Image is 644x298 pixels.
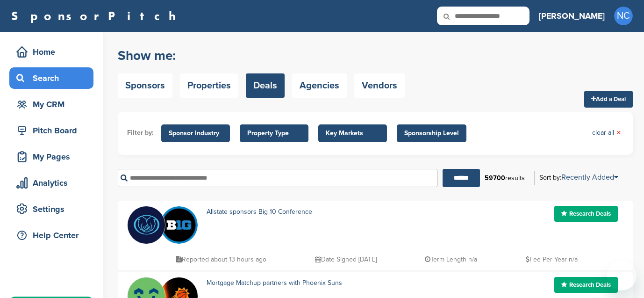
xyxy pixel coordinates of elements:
span: Sponsorship Level [404,128,459,138]
a: Agencies [292,73,347,98]
div: Help Center [14,227,93,244]
div: My CRM [14,96,93,113]
h2: Show me: [118,47,405,64]
a: Pitch Board [9,120,93,141]
a: SponsorPitch [11,10,182,22]
div: Pitch Board [14,122,93,139]
p: Term Length n/a [425,254,477,265]
a: Research Deals [554,206,618,222]
p: Date Signed [DATE] [315,254,377,265]
h3: [PERSON_NAME] [539,9,605,22]
span: Property Type [247,128,301,138]
iframe: Button to launch messaging window [607,261,637,291]
a: My CRM [9,94,93,115]
a: Recently Added [561,173,618,182]
p: Fee Per Year n/a [526,254,578,265]
a: Research Deals [554,277,618,293]
span: Sponsor Industry [169,128,222,138]
a: clear all× [592,128,621,138]
a: [PERSON_NAME] [539,6,605,26]
a: Sponsors [118,73,172,98]
a: Settings [9,198,93,220]
div: Settings [14,201,93,218]
a: Vendors [354,73,405,98]
a: Allstate sponsors Big 10 Conference [207,208,312,216]
div: results [480,170,530,186]
p: Reported about 13 hours ago [176,254,266,265]
img: Bi wggbs 400x400 [128,206,165,244]
a: Mortgage Matchup partners with Phoenix Suns [207,279,342,287]
div: Analytics [14,174,93,191]
a: My Pages [9,146,93,167]
a: Home [9,41,93,63]
a: Add a Deal [584,91,633,108]
span: NC [614,7,633,25]
img: Eum25tej 400x400 [160,206,198,244]
div: Search [14,70,93,87]
div: Home [14,44,93,60]
a: Analytics [9,172,93,194]
a: Search [9,67,93,89]
a: Properties [180,73,238,98]
b: 59700 [485,174,505,182]
a: Help Center [9,225,93,246]
span: Key Markets [326,128,379,138]
span: × [616,128,621,138]
a: Deals [246,73,285,98]
li: Filter by: [127,128,154,138]
div: My Pages [14,148,93,165]
div: Sort by: [539,174,618,181]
